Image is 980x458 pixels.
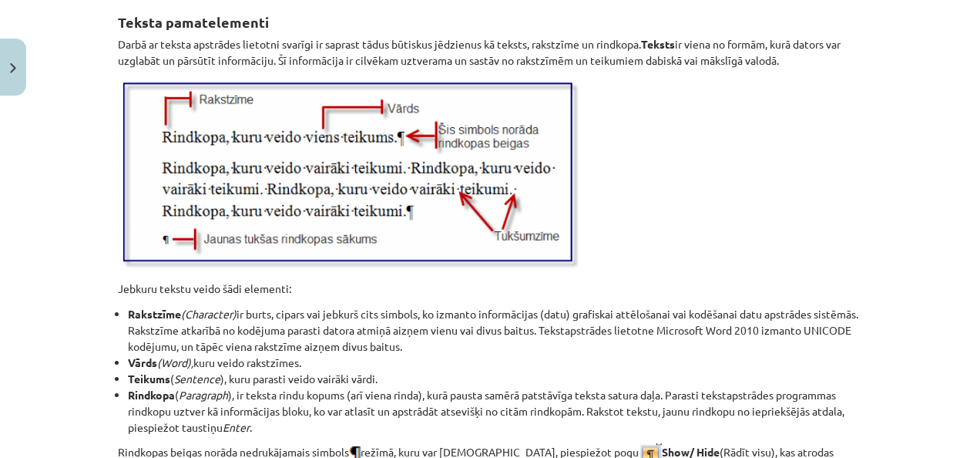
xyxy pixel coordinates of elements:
b: Rindkopa [128,388,175,402]
i: Paragraph [179,388,228,402]
strong: Teksta pamatelementi [118,13,269,31]
b: Teksts [641,37,675,51]
b: Teikums [128,372,170,386]
b: Rakstzīme [128,307,181,321]
p: Darbā ar teksta apstrādes lietotni svarīgi ir saprast tādus būtiskus jēdzienus kā teksts, rakstzī... [118,36,862,69]
li: ir burts, cipars vai jebkurš cits simbols, ko izmanto informācijas (datu) grafiskai attēlošanai v... [128,306,862,355]
i: (Word), [157,355,193,369]
li: ( ), ir teksta rindu kopums (arī viena rinda), kurā pausta samērā patstāvīga teksta satura daļa. ... [128,387,862,436]
li: kuru veido rakstzīmes. [128,355,862,371]
i: Enter [223,420,250,434]
i: (Character) [181,307,237,321]
img: icon-close-lesson-0947bae3869378f0d4975bcd49f059093ad1ed9edebbc8119c70593378902aed.svg [10,63,16,73]
b: Vārds [128,355,157,369]
li: ( ), kuru parasti veido vairāki vārdi. [128,371,862,387]
p: Jebkuru tekstu veido šādi elementi: [118,281,862,297]
i: Sentence [174,372,220,386]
